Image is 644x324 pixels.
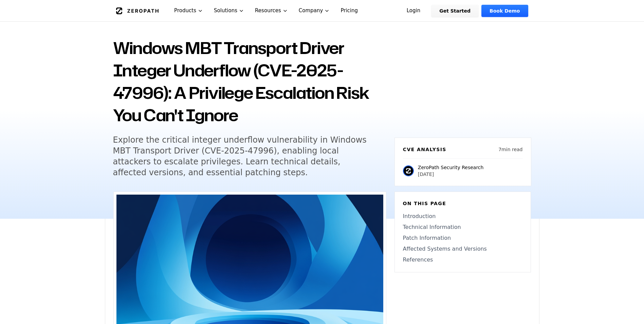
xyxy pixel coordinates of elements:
a: Affected Systems and Versions [403,245,522,253]
p: [DATE] [418,171,484,178]
a: Technical Information [403,223,522,231]
img: ZeroPath Security Research [403,165,414,176]
a: Introduction [403,212,522,220]
p: 7 min read [498,146,522,153]
h6: CVE Analysis [403,146,446,153]
p: ZeroPath Security Research [418,164,484,171]
a: References [403,256,522,264]
h6: On this page [403,200,522,207]
h1: Windows MBT Transport Driver Integer Underflow (CVE-2025-47996): A Privilege Escalation Risk You ... [113,37,386,126]
a: Get Started [431,5,479,17]
a: Patch Information [403,234,522,242]
a: Login [399,5,429,17]
a: Book Demo [481,5,528,17]
h5: Explore the critical integer underflow vulnerability in Windows MBT Transport Driver (CVE-2025-47... [113,134,374,178]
